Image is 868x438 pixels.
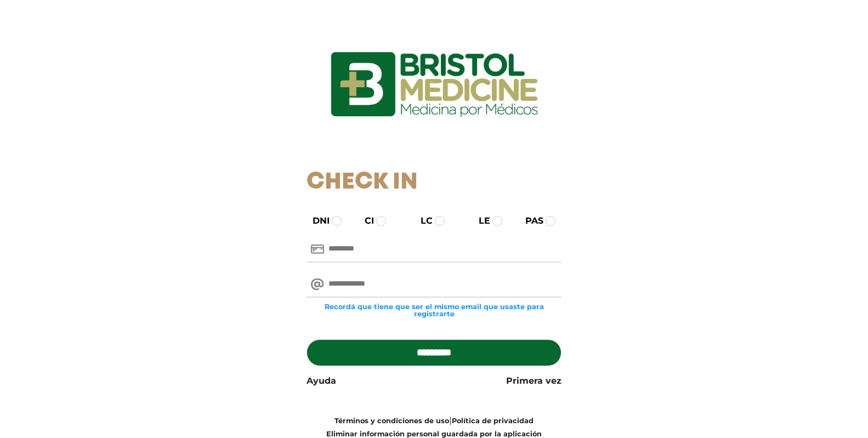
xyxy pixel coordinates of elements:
label: LE [469,214,490,227]
a: Términos y condiciones de uso [334,417,449,425]
h1: Check In [307,169,561,196]
label: DNI [303,214,330,227]
a: Primera vez [506,374,561,388]
small: Recordá que tiene que ser el mismo email que usaste para registrarte [307,303,561,317]
label: LC [411,214,433,227]
label: CI [355,214,374,227]
a: Ayuda [307,374,336,388]
label: PAS [515,214,543,227]
a: Eliminar información personal guardada por la aplicación [326,430,542,438]
img: logo_ingresarbristol.jpg [286,13,582,156]
a: Política de privacidad [452,417,534,425]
